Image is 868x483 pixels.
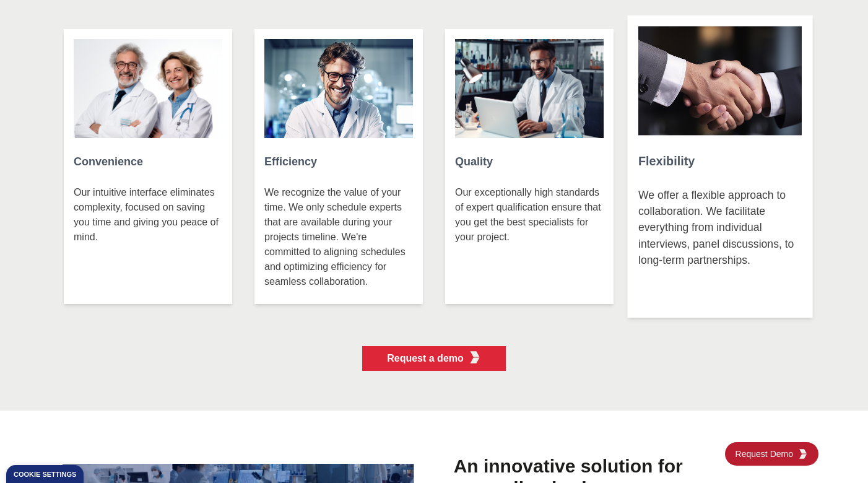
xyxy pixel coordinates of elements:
img: KGG [798,449,808,459]
a: Request DemoKGG [725,442,818,466]
iframe: Chat Widget [806,424,868,483]
button: Request a demoKGG Fifth Element RED [362,346,506,371]
h3: Quality [455,148,604,175]
p: Our intuitive interface eliminates complexity, focused on saving you time and giving you peace of... [74,185,222,294]
span: Request Demo [736,448,798,460]
h3: Efficiency [264,148,413,175]
img: KGG Fifth Element RED [469,351,481,363]
p: We recognize the value of your time. We only schedule experts that are available during your proj... [264,185,413,294]
img: Two people in white coats smiling [74,39,222,138]
p: Our exceptionally high standards of expert qualification ensure that you get the best specialists... [455,185,604,294]
img: Hand shake [638,26,802,135]
p: We offer a flexible approach to collaboration. We facilitate everything from individual interview... [638,187,802,307]
img: A man in a coat in a lab smiling [264,39,413,138]
div: Cookie settings [14,471,76,478]
h3: Flexibility [638,146,802,176]
p: Request a demo [387,351,464,366]
h3: Convenience [74,148,222,175]
img: A man in a coat in a lab smiling, in front of a computer [455,39,604,138]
